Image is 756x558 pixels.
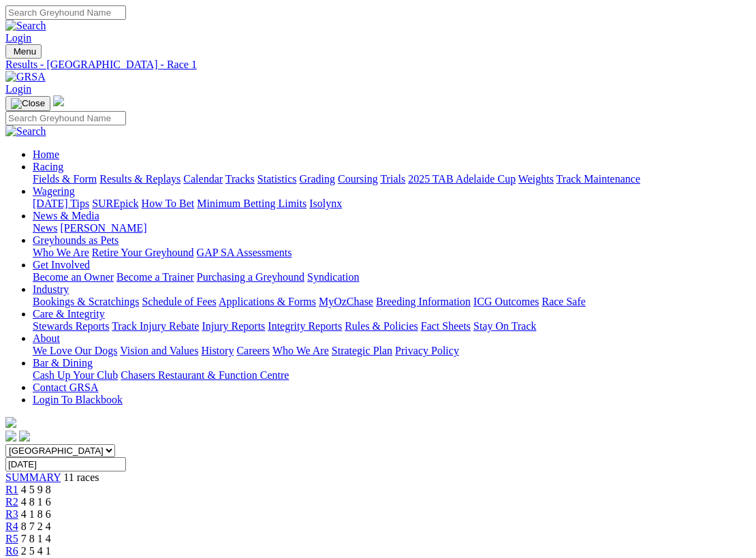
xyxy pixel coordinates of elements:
[5,484,18,495] a: R1
[5,96,50,111] button: Toggle navigation
[33,247,89,258] a: Who We Are
[272,345,329,356] a: Who We Are
[338,173,378,185] a: Coursing
[421,320,471,332] a: Fact Sheets
[236,345,270,356] a: Careers
[53,95,64,106] img: logo-grsa-white.png
[14,46,36,57] span: Menu
[112,320,199,332] a: Track Injury Rebate
[5,471,61,483] a: SUMMARY
[33,247,751,259] div: Greyhounds as Pets
[5,496,18,508] a: R2
[33,222,57,234] a: News
[33,345,751,357] div: About
[202,320,265,332] a: Injury Reports
[5,5,126,20] input: Search
[473,296,539,307] a: ICG Outcomes
[21,484,51,495] span: 4 5 9 8
[21,508,51,520] span: 4 1 8 6
[395,345,459,356] a: Privacy Policy
[19,431,30,441] img: twitter.svg
[332,345,392,356] a: Strategic Plan
[225,173,255,185] a: Tracks
[5,521,18,532] a: R4
[319,296,373,307] a: MyOzChase
[92,247,194,258] a: Retire Your Greyhound
[60,222,146,234] a: [PERSON_NAME]
[5,417,16,428] img: logo-grsa-white.png
[268,320,342,332] a: Integrity Reports
[5,545,18,557] a: R6
[309,198,342,209] a: Isolynx
[33,185,75,197] a: Wagering
[197,198,306,209] a: Minimum Betting Limits
[92,198,138,209] a: SUREpick
[33,234,119,246] a: Greyhounds as Pets
[473,320,536,332] a: Stay On Track
[33,149,59,160] a: Home
[33,161,63,172] a: Racing
[5,59,751,71] a: Results - [GEOGRAPHIC_DATA] - Race 1
[21,521,51,532] span: 8 7 2 4
[33,320,751,332] div: Care & Integrity
[380,173,405,185] a: Trials
[33,173,751,185] div: Racing
[21,533,51,544] span: 7 8 1 4
[33,345,117,356] a: We Love Our Dogs
[257,173,297,185] a: Statistics
[120,345,198,356] a: Vision and Values
[5,71,46,83] img: GRSA
[33,271,114,283] a: Become an Owner
[556,173,640,185] a: Track Maintenance
[33,320,109,332] a: Stewards Reports
[33,332,60,344] a: About
[5,125,46,138] img: Search
[21,545,51,557] span: 2 5 4 1
[5,508,18,520] a: R3
[5,83,31,95] a: Login
[33,198,751,210] div: Wagering
[5,457,126,471] input: Select date
[5,20,46,32] img: Search
[219,296,316,307] a: Applications & Forms
[142,296,216,307] a: Schedule of Fees
[33,296,139,307] a: Bookings & Scratchings
[183,173,223,185] a: Calendar
[11,98,45,109] img: Close
[63,471,99,483] span: 11 races
[33,222,751,234] div: News & Media
[5,111,126,125] input: Search
[197,247,292,258] a: GAP SA Assessments
[5,533,18,544] a: R5
[33,173,97,185] a: Fields & Form
[116,271,194,283] a: Become a Trainer
[33,271,751,283] div: Get Involved
[142,198,195,209] a: How To Bet
[201,345,234,356] a: History
[33,382,98,393] a: Contact GRSA
[33,369,118,381] a: Cash Up Your Club
[33,283,69,295] a: Industry
[5,44,42,59] button: Toggle navigation
[518,173,554,185] a: Weights
[541,296,585,307] a: Race Safe
[5,431,16,441] img: facebook.svg
[33,296,751,308] div: Industry
[33,210,99,221] a: News & Media
[5,32,31,44] a: Login
[408,173,516,185] a: 2025 TAB Adelaide Cup
[345,320,418,332] a: Rules & Policies
[21,496,51,508] span: 4 8 1 6
[376,296,471,307] a: Breeding Information
[99,173,180,185] a: Results & Replays
[121,369,289,381] a: Chasers Restaurant & Function Centre
[33,394,123,405] a: Login To Blackbook
[33,369,751,382] div: Bar & Dining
